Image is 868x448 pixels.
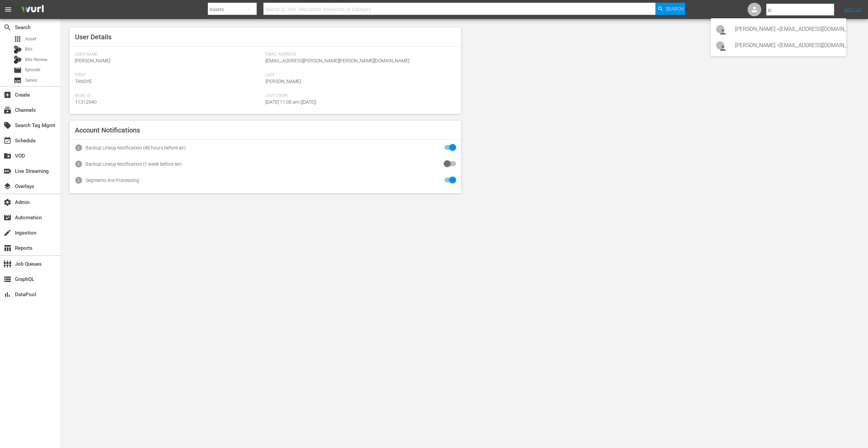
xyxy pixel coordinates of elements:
span: User Details [75,33,112,41]
span: Live Streaming [3,167,12,175]
span: Schedule [3,137,12,145]
span: Series [25,77,37,84]
span: Search [666,3,684,15]
span: Create [3,91,12,99]
span: info [75,144,83,152]
img: ans4CAIJ8jUAAAAAAAAAAAAAAAAAAAAAAAAgQb4GAAAAAAAAAAAAAAAAAAAAAAAAJMjXAAAAAAAAAAAAAAAAAAAAAAAAgAT5G... [16,2,49,18]
span: [DATE] 11:08 am ([DATE]) [265,99,317,105]
div: [PERSON_NAME] <[EMAIL_ADDRESS][DOMAIN_NAME]> [735,37,841,54]
span: Reports [3,244,12,252]
span: [EMAIL_ADDRESS][PERSON_NAME][PERSON_NAME][DOMAIN_NAME] [265,58,409,63]
span: Last Login [265,93,453,99]
span: Bits [25,46,33,53]
span: Tansye [75,79,92,84]
span: GraphQL [3,275,12,283]
button: Search [655,3,685,15]
span: [PERSON_NAME] [265,79,301,84]
span: menu [4,5,12,14]
span: DataPool [3,290,12,299]
span: Search [3,23,12,32]
span: Automation [3,213,12,222]
span: Email Address: [265,52,453,57]
span: First [75,73,262,78]
span: Job Queues [3,260,12,268]
span: Ingestion [3,229,12,237]
span: User Name: [75,52,262,57]
span: Channels [3,106,12,114]
span: Episode [14,66,22,74]
a: Sign Out [844,7,862,12]
span: Overlays [3,182,12,190]
div: Backup Lineup Notification (1 week before air) [85,161,182,167]
span: Admin [3,198,12,206]
div: Backup Lineup Notification (48 hours before air) [85,145,186,150]
span: Account Notifications [75,126,140,134]
span: Wurl Id [75,93,262,99]
span: Asset [25,36,36,42]
div: Bits [14,45,22,54]
span: Episode [25,66,40,73]
div: [PERSON_NAME] <[EMAIL_ADDRESS][DOMAIN_NAME]> [735,21,841,37]
span: Last [265,73,453,78]
span: info [75,176,83,184]
span: Asset [14,35,22,43]
span: Search Tag Mgmt [3,121,12,129]
span: info [75,160,83,168]
span: [PERSON_NAME] [75,58,110,63]
div: Segments Are Processing [85,178,139,183]
span: Series [14,76,22,84]
span: VOD [3,152,12,160]
div: Bits Review [14,56,22,64]
span: 11312940 [75,99,97,105]
span: Bits Review [25,56,47,63]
